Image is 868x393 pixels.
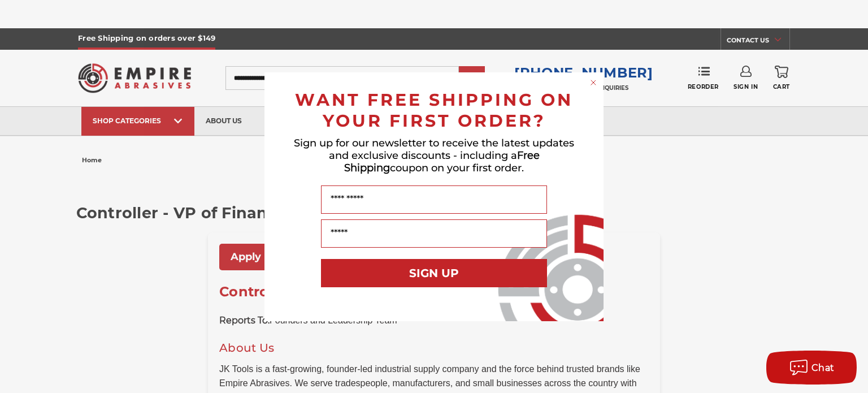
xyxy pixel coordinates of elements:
[811,362,835,373] span: Chat
[294,137,574,174] span: Sign up for our newsletter to receive the latest updates and exclusive discounts - including a co...
[344,149,540,174] span: Free Shipping
[766,351,857,385] button: Chat
[588,77,599,88] button: Close dialog
[295,89,573,131] span: WANT FREE SHIPPING ON YOUR FIRST ORDER?
[321,259,547,287] button: SIGN UP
